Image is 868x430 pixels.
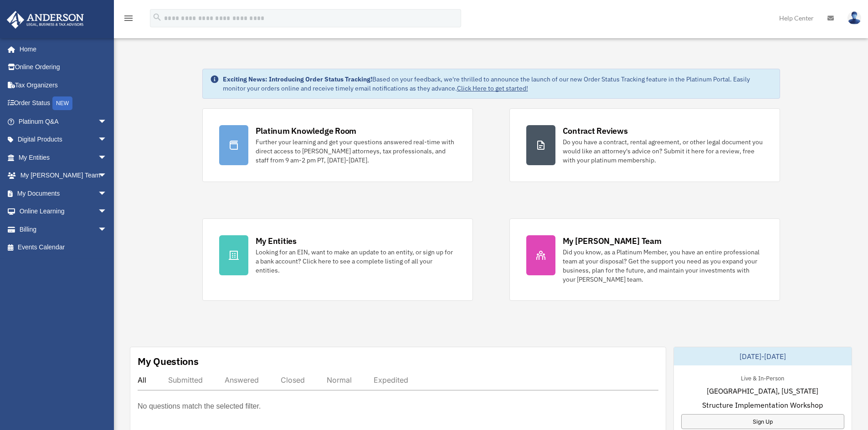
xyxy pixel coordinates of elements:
[98,202,116,221] span: arrow_drop_down
[509,218,780,301] a: My [PERSON_NAME] Team Did you know, as a Platinum Member, you have an entire professional team at...
[509,108,780,182] a: Contract Reviews Do you have a contract, rental agreement, or other legal document you would like...
[4,11,87,29] img: Anderson Advisors Platinum Portal
[123,16,134,24] a: menu
[168,375,203,384] div: Submitted
[256,137,456,165] div: Further your learning and get your questions answered real-time with direct access to [PERSON_NAM...
[256,248,456,275] div: Looking for an EIN, want to make an update to an entity, or sign up for a bank account? Click her...
[202,108,473,182] a: Platinum Knowledge Room Further your learning and get your questions answered real-time with dire...
[98,184,116,203] span: arrow_drop_down
[6,131,121,149] a: Digital Productsarrow_drop_down
[563,235,662,247] div: My [PERSON_NAME] Team
[6,40,116,58] a: Home
[98,131,116,149] span: arrow_drop_down
[6,184,121,202] a: My Documentsarrow_drop_down
[707,385,818,396] span: [GEOGRAPHIC_DATA], [US_STATE]
[374,375,408,384] div: Expedited
[256,125,357,137] div: Platinum Knowledge Room
[138,375,146,384] div: All
[327,375,352,384] div: Normal
[281,375,305,384] div: Closed
[256,235,297,247] div: My Entities
[563,137,763,165] div: Do you have a contract, rental agreement, or other legal document you would like an attorney's ad...
[98,220,116,239] span: arrow_drop_down
[138,354,199,368] div: My Questions
[202,218,473,301] a: My Entities Looking for an EIN, want to make an update to an entity, or sign up for a bank accoun...
[98,112,116,131] span: arrow_drop_down
[223,75,372,83] strong: Exciting News: Introducing Order Status Tracking!
[674,347,852,365] div: [DATE]-[DATE]
[681,414,844,429] a: Sign Up
[6,76,121,94] a: Tax Organizers
[98,167,116,185] span: arrow_drop_down
[6,238,121,257] a: Events Calendar
[563,125,628,137] div: Contract Reviews
[152,12,162,22] i: search
[734,373,791,382] div: Live & In-Person
[6,112,121,131] a: Platinum Q&Aarrow_drop_down
[847,11,861,25] img: User Pic
[223,75,772,93] div: Based on your feedback, we're thrilled to announce the launch of our new Order Status Tracking fe...
[563,248,763,284] div: Did you know, as a Platinum Member, you have an entire professional team at your disposal? Get th...
[6,148,121,167] a: My Entitiesarrow_drop_down
[6,220,121,238] a: Billingarrow_drop_down
[138,400,261,413] p: No questions match the selected filter.
[123,13,134,24] i: menu
[457,84,528,92] a: Click Here to get started!
[6,58,121,76] a: Online Ordering
[52,96,72,110] div: NEW
[6,94,121,113] a: Order StatusNEW
[98,148,116,167] span: arrow_drop_down
[6,167,121,185] a: My [PERSON_NAME] Teamarrow_drop_down
[225,375,259,384] div: Answered
[6,202,121,221] a: Online Learningarrow_drop_down
[702,400,823,410] span: Structure Implementation Workshop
